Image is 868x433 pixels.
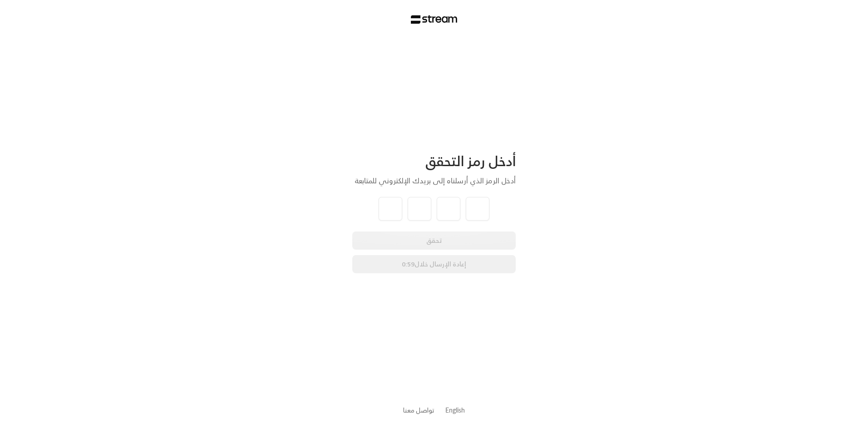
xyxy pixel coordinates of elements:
[352,175,516,186] div: أدخل الرمز الذي أرسلناه إلى بريدك الإلكتروني للمتابعة
[411,15,458,24] img: Stream Logo
[445,402,465,418] a: English
[403,404,434,416] a: تواصل معنا
[352,153,516,170] div: أدخل رمز التحقق
[403,405,434,415] button: تواصل معنا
